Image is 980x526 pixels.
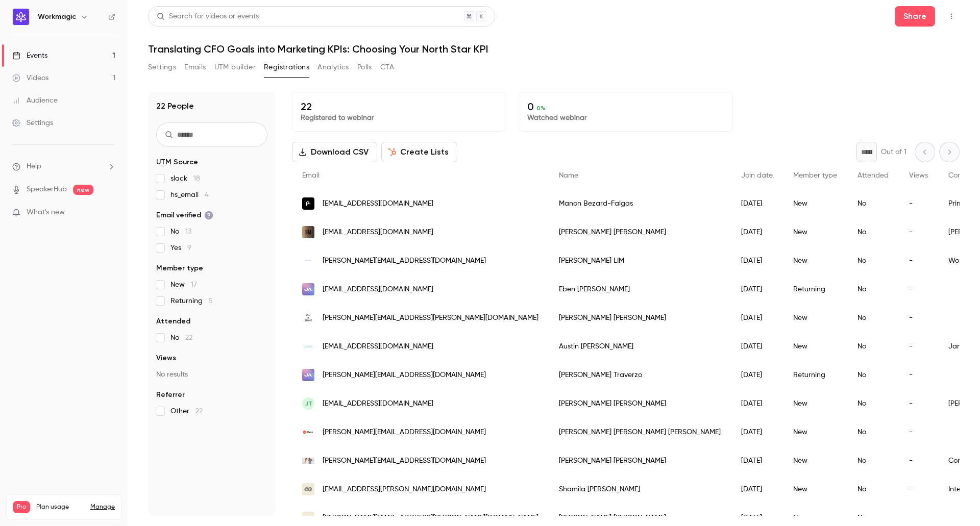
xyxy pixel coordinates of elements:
[170,280,197,290] span: New
[156,263,203,273] span: Member type
[323,513,538,523] span: [PERSON_NAME][EMAIL_ADDRESS][PERSON_NAME][DOMAIN_NAME]
[185,334,192,341] span: 22
[847,475,899,504] div: No
[549,446,731,475] div: [PERSON_NAME] [PERSON_NAME]
[27,161,41,172] span: Help
[549,246,731,275] div: [PERSON_NAME] LIM
[731,389,783,418] div: [DATE]
[741,172,773,179] span: Join date
[783,275,847,304] div: Returning
[90,503,115,511] a: Manage
[731,418,783,446] div: [DATE]
[302,172,320,179] span: Email
[847,246,899,275] div: No
[12,73,48,83] div: Videos
[899,446,938,475] div: -
[157,11,259,22] div: Search for videos or events
[302,312,314,324] img: saltandstone.com
[301,113,498,123] p: Registered to webinar
[549,475,731,504] div: Shamila [PERSON_NAME]
[899,475,938,504] div: -
[783,389,847,418] div: New
[170,406,203,416] span: Other
[170,227,191,237] span: No
[170,296,213,306] span: Returning
[847,332,899,361] div: No
[847,446,899,475] div: No
[899,189,938,218] div: -
[783,361,847,389] div: Returning
[847,361,899,389] div: No
[264,59,309,76] button: Registrations
[381,142,457,162] button: Create Lists
[731,275,783,304] div: [DATE]
[156,100,194,112] h1: 22 People
[731,475,783,504] div: [DATE]
[184,59,206,76] button: Emails
[27,207,65,218] span: What's new
[847,218,899,246] div: No
[323,398,433,409] span: [EMAIL_ADDRESS][DOMAIN_NAME]
[899,246,938,275] div: -
[549,389,731,418] div: [PERSON_NAME] [PERSON_NAME]
[909,172,928,179] span: Views
[170,190,209,200] span: hs_email
[899,389,938,418] div: -
[323,341,433,352] span: [EMAIL_ADDRESS][DOMAIN_NAME]
[323,284,433,295] span: [EMAIL_ADDRESS][DOMAIN_NAME]
[302,283,314,295] img: open.store
[549,304,731,332] div: [PERSON_NAME] [PERSON_NAME]
[187,244,191,252] span: 9
[899,275,938,304] div: -
[103,208,115,217] iframe: Noticeable Trigger
[847,189,899,218] div: No
[209,297,213,305] span: 5
[302,458,314,464] img: comfrt.com
[302,226,314,238] img: stevemadden.com
[783,218,847,246] div: New
[857,172,889,179] span: Attended
[302,255,314,267] img: workmagic.io
[731,189,783,218] div: [DATE]
[899,361,938,389] div: -
[380,59,394,76] button: CTA
[13,9,29,25] img: Workmagic
[305,399,312,408] span: JT
[12,161,115,172] li: help-dropdown-opener
[847,304,899,332] div: No
[170,333,192,343] span: No
[847,418,899,446] div: No
[214,59,256,76] button: UTM builder
[36,503,84,511] span: Plan usage
[185,228,191,235] span: 13
[156,157,267,416] section: facet-groups
[205,191,209,198] span: 4
[323,198,433,209] span: [EMAIL_ADDRESS][DOMAIN_NAME]
[559,172,578,179] span: Name
[12,51,47,61] div: Events
[783,475,847,504] div: New
[783,246,847,275] div: New
[549,332,731,361] div: Austin [PERSON_NAME]
[323,427,486,438] span: [PERSON_NAME][EMAIL_ADDRESS][DOMAIN_NAME]
[156,316,190,327] span: Attended
[38,12,76,22] h6: Workmagic
[302,483,314,495] img: integrabeauty.com
[783,418,847,446] div: New
[899,418,938,446] div: -
[783,446,847,475] div: New
[156,353,176,363] span: Views
[292,142,377,162] button: Download CSV
[847,275,899,304] div: No
[323,313,538,323] span: [PERSON_NAME][EMAIL_ADDRESS][PERSON_NAME][DOMAIN_NAME]
[170,243,191,253] span: Yes
[357,59,372,76] button: Polls
[881,147,906,157] p: Out of 1
[793,172,837,179] span: Member type
[323,256,486,266] span: [PERSON_NAME][EMAIL_ADDRESS][DOMAIN_NAME]
[148,59,176,76] button: Settings
[731,246,783,275] div: [DATE]
[27,184,67,195] a: SpeakerHub
[302,197,314,210] img: primelis.com
[549,275,731,304] div: Eben [PERSON_NAME]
